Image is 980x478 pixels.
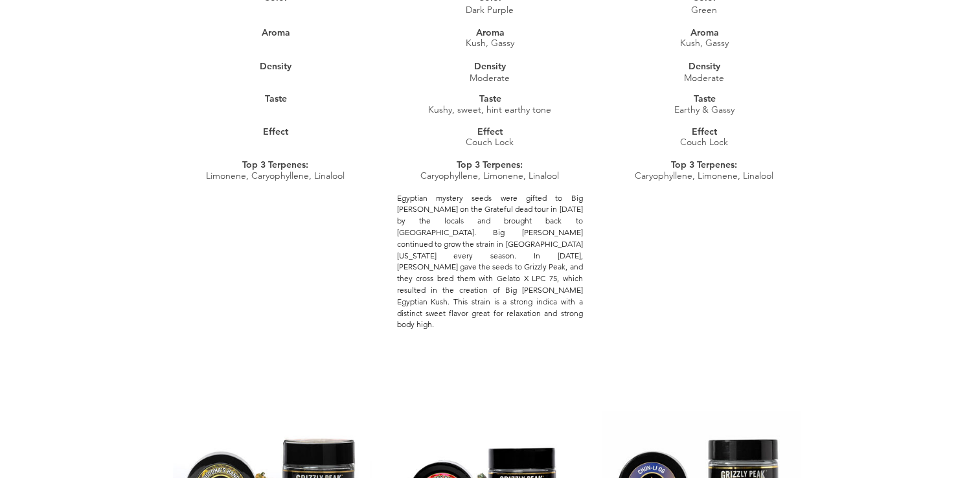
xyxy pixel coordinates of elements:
[690,27,719,38] span: Aroma
[689,60,720,72] span: Density
[260,60,291,72] span: Density
[470,72,510,84] span: ​Moderate
[457,159,523,170] span: Top 3 Terpenes:
[477,126,503,137] span: Effect
[479,93,501,104] span: Taste
[474,60,506,72] span: Density
[692,126,717,137] span: Effect
[428,104,551,115] span: Kushy, sweet, hint earthy tone
[262,27,290,38] span: Aroma
[635,170,773,181] span: Caryophyllene, Limonene, Linalool
[466,4,514,16] span: Dark Purple
[680,136,728,148] span: Couch Lock
[242,159,308,170] span: Top 3 Terpenes:
[420,170,559,181] span: Caryophyllene, Limonene, Linalool
[265,93,287,104] span: Taste
[671,159,737,170] span: Top 3 Terpenes:
[694,93,716,104] span: Taste
[466,37,514,49] span: Kush, Gassy
[476,27,505,38] span: Aroma
[684,72,724,84] span: ​Moderate
[680,37,729,49] span: Kush, Gassy
[263,126,288,137] span: Effect
[397,193,583,330] span: Egyptian mystery seeds were gifted to Big [PERSON_NAME] on the Grateful dead tour in [DATE] by th...
[466,136,514,148] span: Couch Lock
[206,170,345,181] span: Limonene, Caryophyllene, Linalool
[691,4,717,16] span: Green
[674,104,735,115] span: Earthy & Gassy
